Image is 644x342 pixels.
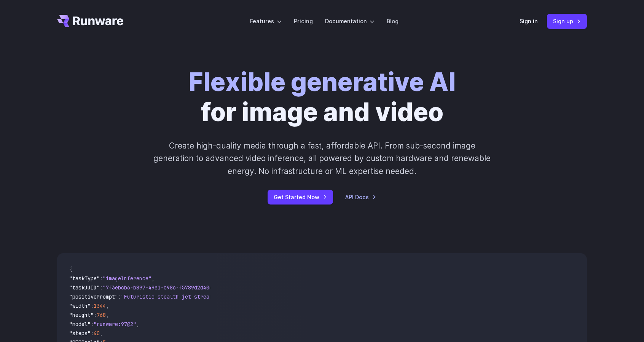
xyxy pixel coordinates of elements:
span: , [100,330,103,337]
strong: Flexible generative AI [188,67,456,97]
span: "runware:97@2" [94,321,136,328]
span: , [151,275,155,282]
span: : [91,302,94,309]
span: "model" [69,321,91,328]
a: Go to / [57,15,123,27]
span: "width" [69,302,91,309]
span: 1344 [94,302,106,309]
span: "7f3ebcb6-b897-49e1-b98c-f5789d2d40d7" [103,284,218,291]
label: Features [250,17,282,26]
span: "positivePrompt" [69,293,118,300]
h1: for image and video [188,67,456,127]
span: "Futuristic stealth jet streaking through a neon-lit cityscape with glowing purple exhaust" [121,293,398,300]
span: { [69,266,72,273]
a: Pricing [294,17,313,26]
span: "taskType" [69,275,100,282]
a: Blog [387,17,399,26]
span: , [136,321,139,328]
span: , [106,302,109,309]
span: "height" [69,312,94,318]
span: : [118,293,121,300]
span: : [91,321,94,328]
label: Documentation [325,17,375,26]
span: : [100,284,103,291]
span: : [91,330,94,337]
p: Create high-quality media through a fast, affordable API. From sub-second image generation to adv... [153,139,492,177]
span: : [100,275,103,282]
a: Sign in [520,17,538,26]
span: "steps" [69,330,91,337]
a: Sign up [547,14,587,29]
span: : [94,312,97,318]
span: , [106,312,109,318]
a: API Docs [345,193,376,201]
span: "taskUUID" [69,284,100,291]
span: "imageInference" [103,275,151,282]
a: Get Started Now [268,190,333,205]
span: 768 [97,312,106,318]
span: 40 [94,330,100,337]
